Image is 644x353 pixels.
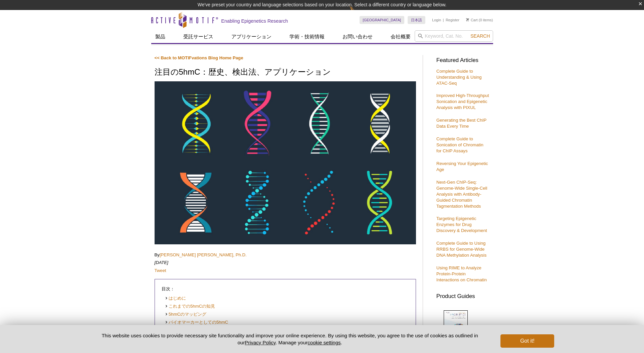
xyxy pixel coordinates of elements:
[436,58,490,63] h3: Featured Articles
[155,55,243,60] a: << Back to MOTIFvations Blog Home Page
[90,332,490,346] p: This website uses cookies to provide necessary site functionality and improve your online experie...
[436,118,486,129] a: Generating the Best ChIP Data Every Time
[436,69,482,86] a: Complete Guide to Understanding & Using ATAC-Seq
[350,5,367,21] img: Change Here
[165,303,215,310] a: これまでの5hmCの知見
[155,68,416,77] h1: 注目の5hmC：歴史、検出法、アプリケーション
[165,311,207,318] a: 5hmCのマッピング
[155,81,416,245] img: DNA Strands
[436,136,483,153] a: Complete Guide to Sonication of Chromatin for ChIP Assays
[339,30,377,43] a: お問い合わせ
[221,18,288,24] h2: Enabling Epigenetics Research
[415,30,493,42] input: Keyword, Cat. No.
[466,16,493,24] li: (0 items)
[436,180,487,209] a: Next-Gen ChIP-Seq: Genome-Wide Single-Cell Analysis with Antibody-Guided Chromatin Tagmentation M...
[285,30,329,43] a: 学術・技術情報
[446,18,459,22] a: Register
[155,252,416,258] p: By
[151,30,169,43] a: 製品
[436,290,490,299] h3: Product Guides
[436,241,486,258] a: Complete Guide to Using RRBS for Genome-Wide DNA Methylation Analysis
[408,16,425,24] a: 日本語
[245,340,275,345] a: Privacy Policy
[443,16,444,24] li: |
[162,286,409,292] p: 目次：
[227,30,275,43] a: アプリケーション
[436,216,487,233] a: Targeting Epigenetic Enzymes for Drug Discovery & Development
[470,33,490,39] span: Search
[432,18,441,22] a: Login
[160,252,247,257] a: [PERSON_NAME] [PERSON_NAME], Ph.D.
[500,334,554,348] button: Got it!
[436,93,489,110] a: Improved High-Throughput Sonication and Epigenetic Analysis with PIXUL
[307,340,341,345] button: cookie settings
[436,161,488,172] a: Reversing Your Epigenetic Age
[466,18,478,22] a: Cart
[444,310,468,341] img: Epi_brochure_140604_cover_web_70x200
[468,33,492,39] button: Search
[360,16,405,24] a: [GEOGRAPHIC_DATA]
[436,265,487,282] a: Using RIME to Analyze Protein-Protein Interactions on Chromatin
[179,30,217,43] a: 受託サービス
[165,319,228,326] a: バイオマーカーとしての5hmC
[466,18,469,21] img: Your Cart
[155,260,169,265] em: [DATE]
[387,30,415,43] a: 会社概要
[155,268,166,273] a: Tweet
[165,295,186,302] a: はじめに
